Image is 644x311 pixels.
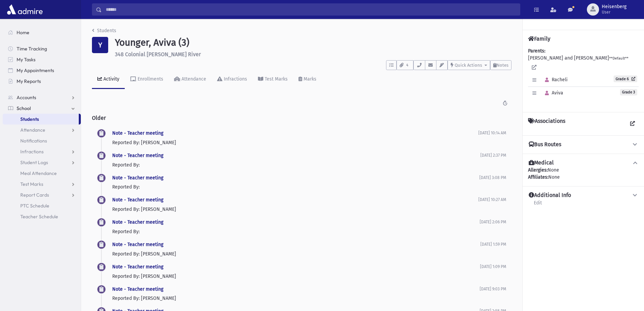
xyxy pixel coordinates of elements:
[112,264,163,270] a: Note - Teacher meeting
[3,103,81,114] a: School
[528,118,565,130] h4: Associations
[448,60,490,70] button: Quick Actions
[3,76,81,87] a: My Reports
[404,62,410,68] span: 4
[112,183,479,191] p: Reported By:
[17,67,54,73] span: My Appointments
[479,175,506,180] span: [DATE] 3:08 PM
[102,76,119,82] div: Activity
[20,170,57,176] span: Meal Attendance
[92,37,108,53] div: Y
[3,200,81,211] a: PTC Schedule
[620,89,637,95] span: Grade 3
[263,76,288,82] div: Test Marks
[529,141,561,148] h4: Bus Routes
[17,78,41,84] span: My Reports
[17,29,29,36] span: Home
[3,157,81,168] a: Student Logs
[397,60,413,70] button: 4
[528,167,548,173] b: Allergies:
[222,76,247,82] div: Infractions
[3,125,81,135] a: Attendance
[3,92,81,103] a: Accounts
[528,36,550,42] h4: Family
[3,43,81,54] a: Time Tracking
[20,203,49,209] span: PTC Schedule
[112,197,163,203] a: Note - Teacher meeting
[3,168,81,179] a: Meal Attendance
[542,77,568,83] span: Racheli
[115,37,511,48] h1: Younger, Aviva (3)
[293,70,322,89] a: Marks
[136,76,163,82] div: Enrollments
[92,109,511,127] h2: Older
[626,118,639,130] a: View all Associations
[602,9,626,15] span: User
[614,75,637,82] a: Grade 6
[480,287,506,291] span: [DATE] 9:03 PM
[480,242,506,247] span: [DATE] 1:59 PM
[17,46,47,52] span: Time Tracking
[112,295,480,302] p: Reported By: [PERSON_NAME]
[20,214,58,220] span: Teacher Schedule
[3,211,81,222] a: Teacher Schedule
[497,63,508,68] span: Notes
[20,116,39,122] span: Students
[528,166,639,181] div: None
[3,27,81,38] a: Home
[92,27,116,37] nav: breadcrumb
[3,54,81,65] a: My Tasks
[3,65,81,76] a: My Appointments
[480,153,506,158] span: [DATE] 2:37 PM
[102,3,520,16] input: Search
[3,135,81,146] a: Notifications
[20,149,44,155] span: Infractions
[478,131,506,135] span: [DATE] 10:14 AM
[3,114,79,125] a: Students
[112,219,163,225] a: Note - Teacher meeting
[490,60,511,70] button: Notes
[20,181,43,187] span: Test Marks
[112,206,478,213] p: Reported By: [PERSON_NAME]
[528,48,545,54] b: Parents:
[180,76,206,82] div: Attendance
[169,70,212,89] a: Attendance
[112,139,478,146] p: Reported By: [PERSON_NAME]
[529,192,571,199] h4: Additional Info
[112,273,480,280] p: Reported By: [PERSON_NAME]
[125,70,169,89] a: Enrollments
[478,197,506,202] span: [DATE] 10:27 AM
[17,105,31,111] span: School
[112,286,163,292] a: Note - Teacher meeting
[92,28,116,34] a: Students
[112,242,163,247] a: Note - Teacher meeting
[20,138,47,144] span: Notifications
[528,174,548,180] b: Affiliates:
[112,153,163,158] a: Note - Teacher meeting
[542,90,563,96] span: Aviva
[92,70,125,89] a: Activity
[528,47,639,107] div: [PERSON_NAME] and [PERSON_NAME]
[253,70,293,89] a: Test Marks
[302,76,316,82] div: Marks
[528,174,639,181] div: None
[3,179,81,190] a: Test Marks
[3,190,81,200] a: Report Cards
[112,250,480,258] p: Reported By: [PERSON_NAME]
[17,94,36,101] span: Accounts
[480,264,506,269] span: [DATE] 1:09 PM
[3,146,81,157] a: Infractions
[528,192,639,199] button: Additional Info
[112,228,480,235] p: Reported By:
[20,159,48,165] span: Student Logs
[480,220,506,224] span: [DATE] 2:06 PM
[112,130,163,136] a: Note - Teacher meeting
[17,57,35,63] span: My Tasks
[20,127,45,133] span: Attendance
[115,51,511,58] h6: 348 Colonial [PERSON_NAME] River
[20,192,49,198] span: Report Cards
[602,4,626,9] span: Heisenberg
[533,199,542,211] a: Edit
[528,141,639,148] button: Bus Routes
[528,159,639,166] button: Medical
